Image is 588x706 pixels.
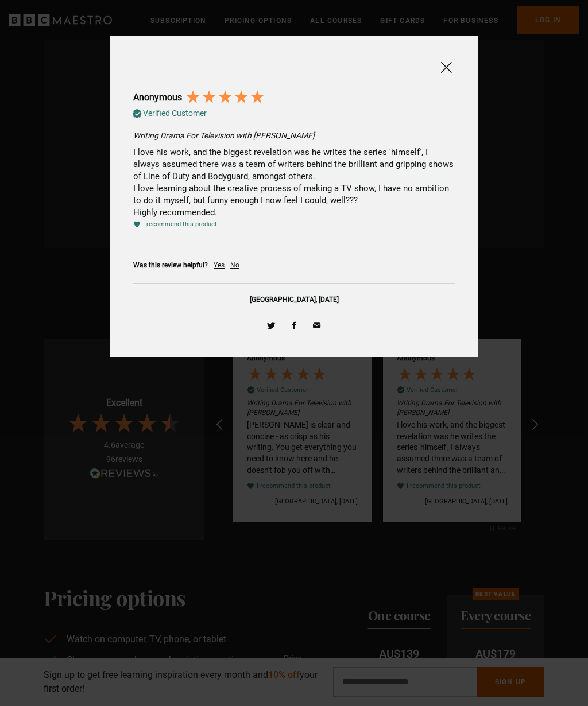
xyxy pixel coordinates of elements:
[143,220,217,228] div: I recommend this product
[185,89,265,105] div: 5 Stars
[133,146,455,219] div: I love his work, and the biggest revelation was he writes the series 'himself', I always assumed ...
[214,261,225,270] div: Yes, this review was helpful
[133,295,455,305] div: [GEOGRAPHIC_DATA], [DATE]
[308,316,326,333] a: Share via Email
[143,108,207,119] div: Verified Customer
[214,261,225,270] div: Yes
[230,261,239,270] div: No, this review was not helpful
[439,60,453,75] span: Close
[133,261,208,270] div: Was this review helpful?
[133,91,182,104] div: Anonymous
[133,131,315,140] span: Writing Drama For Television with [PERSON_NAME]
[230,261,239,270] div: No
[266,320,276,331] span: Share on Twitter
[289,320,299,331] span: Share on Facebook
